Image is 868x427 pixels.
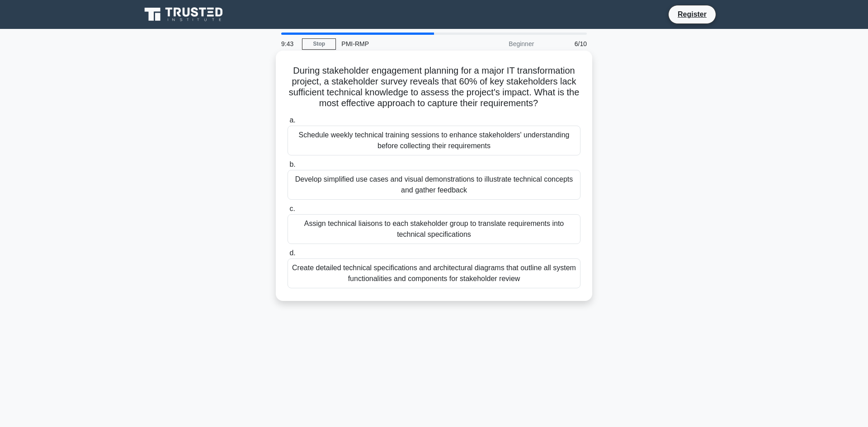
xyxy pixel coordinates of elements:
div: Assign technical liaisons to each stakeholder group to translate requirements into technical spec... [288,214,580,244]
span: a. [289,116,295,124]
div: PMI-RMP [336,35,460,53]
div: Create detailed technical specifications and architectural diagrams that outline all system funct... [288,258,580,288]
span: d. [289,249,295,257]
div: 9:43 [276,35,302,53]
div: 6/10 [539,35,592,53]
span: c. [289,205,295,212]
h5: During stakeholder engagement planning for a major IT transformation project, a stakeholder surve... [287,65,581,109]
div: Schedule weekly technical training sessions to enhance stakeholders' understanding before collect... [288,126,580,155]
div: Beginner [460,35,539,53]
a: Stop [302,38,336,50]
span: b. [289,160,295,168]
div: Develop simplified use cases and visual demonstrations to illustrate technical concepts and gathe... [288,170,580,200]
a: Register [672,9,712,20]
